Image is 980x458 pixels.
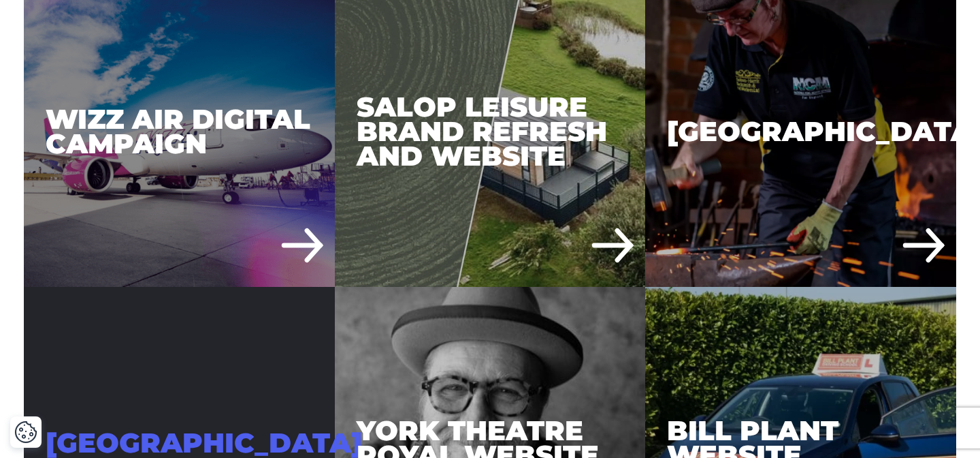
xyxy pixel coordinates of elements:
[14,421,37,444] img: Revisit consent button
[14,421,37,444] button: Cookie Settings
